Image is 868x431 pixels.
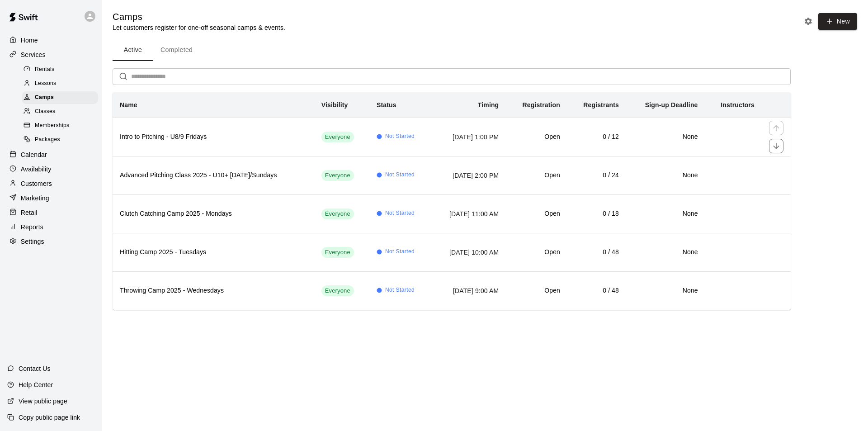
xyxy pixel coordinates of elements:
[645,101,698,109] b: Sign-up Deadline
[575,171,619,180] h6: 0 / 24
[818,13,857,30] button: New
[321,285,354,296] div: This service is visible to all of your customers
[35,107,55,116] span: Classes
[321,208,354,219] div: This service is visible to all of your customers
[7,48,94,62] a: Services
[22,91,98,104] div: Camps
[22,77,98,90] div: Lessons
[513,209,560,219] h6: Open
[21,150,47,159] p: Calendar
[19,380,53,389] p: Help Center
[385,132,415,141] span: Not Started
[377,101,396,109] b: Status
[21,165,52,174] p: Availability
[113,39,153,61] button: Active
[7,206,94,219] a: Retail
[120,209,307,219] h6: Clutch Catching Camp 2025 - Mondays
[321,170,354,181] div: This service is visible to all of your customers
[120,101,137,109] b: Name
[22,105,102,119] a: Classes
[21,237,44,246] p: Settings
[385,209,415,218] span: Not Started
[22,91,102,105] a: Camps
[321,133,354,142] span: Everyone
[321,171,354,180] span: Everyone
[513,132,560,142] h6: Open
[431,194,506,233] td: [DATE] 11:00 AM
[35,93,54,102] span: Camps
[35,135,60,144] span: Packages
[120,286,307,296] h6: Throwing Camp 2025 - Wednesdays
[22,76,102,90] a: Lessons
[22,63,98,76] div: Rentals
[22,105,98,118] div: Classes
[431,156,506,194] td: [DATE] 2:00 PM
[802,14,815,28] button: Camp settings
[633,132,698,142] h6: None
[7,33,94,47] a: Home
[120,132,307,142] h6: Intro to Pitching - U8/9 Fridays
[321,210,354,218] span: Everyone
[21,208,38,217] p: Retail
[7,220,94,234] a: Reports
[575,247,619,257] h6: 0 / 48
[113,92,791,310] table: simple table
[22,62,102,76] a: Rentals
[7,148,94,161] div: Calendar
[7,235,94,248] a: Settings
[21,36,38,45] p: Home
[633,247,698,257] h6: None
[35,121,69,130] span: Memberships
[321,248,354,257] span: Everyone
[19,397,67,406] p: View public page
[633,286,698,296] h6: None
[21,194,49,203] p: Marketing
[633,209,698,219] h6: None
[385,247,415,256] span: Not Started
[21,179,52,188] p: Customers
[19,413,80,422] p: Copy public page link
[7,177,94,190] a: Customers
[35,79,57,88] span: Lessons
[575,132,619,142] h6: 0 / 12
[522,101,560,109] b: Registration
[633,171,698,180] h6: None
[321,287,354,295] span: Everyone
[431,118,506,156] td: [DATE] 1:00 PM
[321,132,354,142] div: This service is visible to all of your customers
[21,223,43,232] p: Reports
[153,39,200,61] button: Completed
[120,247,307,257] h6: Hitting Camp 2025 - Tuesdays
[35,65,55,74] span: Rentals
[22,119,98,132] div: Memberships
[513,286,560,296] h6: Open
[431,271,506,310] td: [DATE] 9:00 AM
[120,171,307,180] h6: Advanced Pitching Class 2025 - U10+ [DATE]/Sundays
[513,247,560,257] h6: Open
[113,11,285,23] h5: Camps
[815,17,857,25] a: New
[321,247,354,258] div: This service is visible to all of your customers
[21,50,46,59] p: Services
[7,162,94,176] a: Availability
[721,101,755,109] b: Instructors
[113,23,285,32] p: Let customers register for one-off seasonal camps & events.
[385,171,415,180] span: Not Started
[22,133,102,147] a: Packages
[19,364,51,373] p: Contact Us
[513,171,560,180] h6: Open
[575,286,619,296] h6: 0 / 48
[321,101,348,109] b: Visibility
[431,233,506,271] td: [DATE] 10:00 AM
[478,101,499,109] b: Timing
[583,101,619,109] b: Registrants
[22,119,102,133] a: Memberships
[769,139,783,153] button: move item down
